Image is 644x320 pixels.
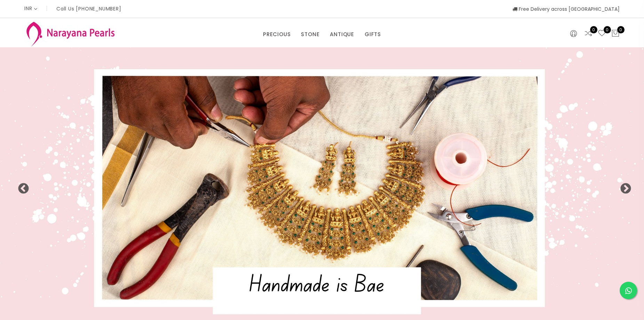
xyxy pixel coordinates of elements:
button: Next [620,183,627,190]
a: 0 [584,29,593,38]
a: 0 [598,29,606,38]
span: Free Delivery across [GEOGRAPHIC_DATA] [512,6,620,13]
span: 0 [590,26,597,33]
p: Call Us [PHONE_NUMBER] [56,6,121,11]
a: GIFTS [365,29,381,40]
span: 0 [617,26,625,33]
a: STONE [301,29,319,40]
button: 0 [611,29,620,38]
span: 0 [604,26,611,33]
button: Previous [17,183,24,190]
a: ANTIQUE [330,29,354,40]
a: PRECIOUS [263,29,291,40]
